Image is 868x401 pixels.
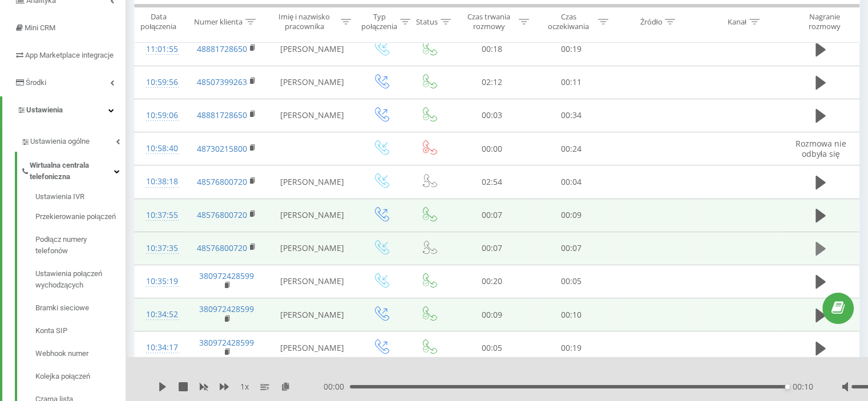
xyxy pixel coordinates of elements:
[268,33,357,66] td: [PERSON_NAME]
[197,176,247,187] a: 48576800720
[30,136,90,147] span: Ustawienia ogólne
[35,365,126,388] a: Kolejka połączeń
[268,199,357,232] td: [PERSON_NAME]
[21,128,126,152] a: Ustawienia ogólne
[146,337,174,359] div: 10:34:17
[452,132,531,165] td: 00:00
[135,12,182,31] div: Data połączenia
[531,132,611,165] td: 00:24
[452,232,531,265] td: 00:07
[35,325,67,337] span: Konta SIP
[531,298,611,331] td: 00:10
[25,51,114,59] span: App Marketplace integracje
[531,232,611,265] td: 00:07
[197,209,247,220] a: 48576800720
[531,331,611,364] td: 00:19
[35,342,126,365] a: Webhook numer
[452,165,531,199] td: 02:54
[35,348,88,359] span: Webhook numer
[35,234,120,257] span: Podłącz numery telefonów
[452,66,531,99] td: 02:12
[531,99,611,132] td: 00:34
[35,268,120,291] span: Ustawienia połączeń wychodzących
[416,17,438,26] div: Status
[728,17,746,26] div: Kanał
[146,38,174,60] div: 11:01:55
[268,66,357,99] td: [PERSON_NAME]
[146,171,174,193] div: 10:38:18
[793,381,813,392] span: 00:10
[452,331,531,364] td: 00:05
[35,191,126,205] a: Ustawienia IVR
[35,262,126,297] a: Ustawienia połączeń wychodzących
[197,76,247,87] a: 48507399263
[268,265,357,298] td: [PERSON_NAME]
[35,228,126,262] a: Podłącz numery telefonów
[793,12,856,31] div: Nagranie rozmowy
[268,331,357,364] td: [PERSON_NAME]
[197,242,247,253] a: 48576800720
[26,106,63,114] span: Ustawienia
[30,160,114,183] span: Wirtualna centrala telefoniczna
[146,237,174,260] div: 10:37:35
[35,297,126,319] a: Bramki sieciowe
[35,319,126,342] a: Konta SIP
[197,43,247,54] a: 48881728650
[268,165,357,199] td: [PERSON_NAME]
[531,66,611,99] td: 00:11
[452,265,531,298] td: 00:20
[146,71,174,94] div: 10:59:56
[199,270,254,281] a: 380972428599
[2,96,126,124] a: Ustawienia
[268,232,357,265] td: [PERSON_NAME]
[146,303,174,326] div: 10:34:52
[452,33,531,66] td: 00:18
[26,78,46,87] span: Środki
[25,23,55,32] span: Mini CRM
[531,265,611,298] td: 00:05
[531,33,611,66] td: 00:19
[452,199,531,232] td: 00:07
[197,110,247,120] a: 48881728650
[531,199,611,232] td: 00:09
[35,371,90,382] span: Kolejka połączeń
[542,12,595,31] div: Czas oczekiwania
[452,298,531,331] td: 00:09
[324,381,350,392] span: 00:00
[240,381,249,392] span: 1 x
[146,104,174,127] div: 10:59:06
[35,302,89,314] span: Bramki sieciowe
[146,204,174,226] div: 10:37:55
[197,143,247,154] a: 48730215800
[35,205,126,228] a: Przekierowanie połączeń
[35,191,84,202] span: Ustawienia IVR
[462,12,515,31] div: Czas trwania rozmowy
[199,337,254,348] a: 380972428599
[146,137,174,160] div: 10:58:40
[785,384,790,389] div: Accessibility label
[194,17,243,26] div: Numer klienta
[531,165,611,199] td: 00:04
[640,17,663,26] div: Źródło
[146,270,174,293] div: 10:35:19
[199,303,254,314] a: 380972428599
[452,99,531,132] td: 00:03
[361,12,397,31] div: Typ połączenia
[35,211,116,222] span: Przekierowanie połączeń
[268,298,357,331] td: [PERSON_NAME]
[21,152,126,187] a: Wirtualna centrala telefoniczna
[795,138,846,159] span: Rozmowa nie odbyła się
[271,12,338,31] div: Imię i nazwisko pracownika
[268,99,357,132] td: [PERSON_NAME]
